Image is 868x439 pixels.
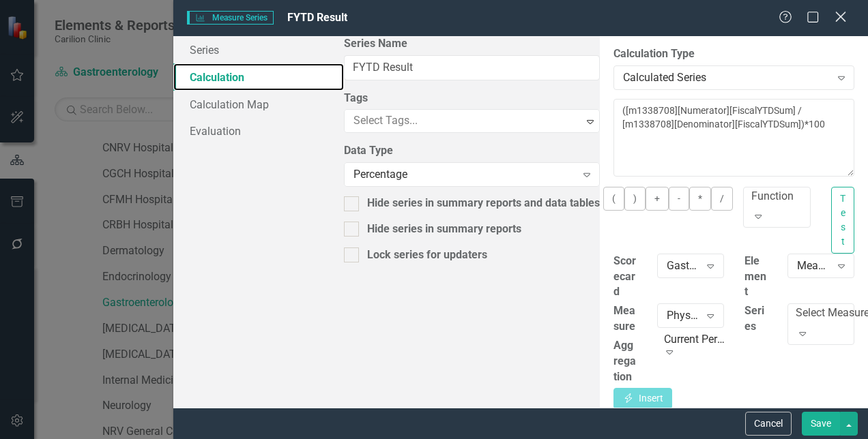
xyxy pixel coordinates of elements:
div: Gastroenterology [667,258,699,273]
label: Data Type [344,143,600,159]
div: Calculated Series [623,70,830,85]
button: - [669,187,689,211]
div: Hide series in summary reports [367,222,521,237]
label: Scorecard [613,254,637,301]
label: Calculation Type [613,46,854,62]
button: Cancel [745,412,792,436]
span: Measure Series [187,11,273,25]
input: Series Name [344,55,600,80]
label: Tags [344,91,600,106]
div: Function [751,189,794,205]
button: + [646,187,669,211]
button: Save [802,412,840,436]
a: Evaluation [173,117,344,145]
div: Lock series for updaters [367,247,487,263]
div: Measure [797,258,830,273]
label: Series [744,303,768,335]
label: Element [744,254,768,301]
button: ( [603,187,624,211]
div: Hide series in summary reports and data tables [367,196,600,211]
span: FYTD Result [287,11,347,24]
div: Percentage [353,167,576,183]
label: Series Name [344,36,600,52]
label: Aggregation [613,338,637,385]
button: / [711,187,733,211]
label: Measure [613,303,637,335]
button: Insert [613,388,672,409]
textarea: ([m1338708][Numerator][FiscalYTDSum] / [m1338708][Denominator][FiscalYTDSum])*100 [613,99,854,177]
a: Calculation [173,63,344,91]
button: Test [831,187,854,254]
a: Series [173,36,344,63]
div: Current Period [664,332,725,348]
div: Physician Engagement in Fellowship Conferences [667,308,699,324]
a: Calculation Map [173,91,344,118]
button: ) [624,187,646,211]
